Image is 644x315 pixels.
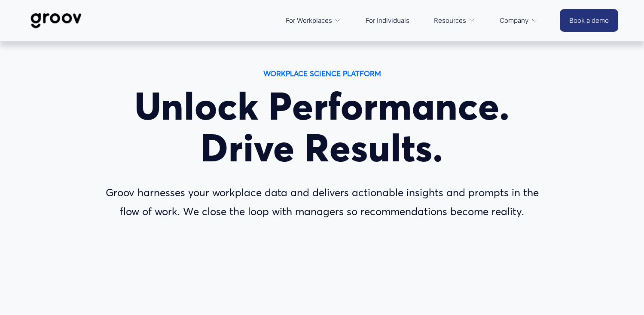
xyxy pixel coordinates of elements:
[286,15,332,26] span: For Workplaces
[430,10,479,31] a: folder dropdown
[495,10,542,31] a: folder dropdown
[101,85,544,169] h1: Unlock Performance. Drive Results.
[281,10,345,31] a: folder dropdown
[263,69,381,78] strong: WORKPLACE SCIENCE PLATFORM
[101,183,544,221] p: Groov harnesses your workplace data and delivers actionable insights and prompts in the flow of w...
[560,9,618,32] a: Book a demo
[26,6,86,35] img: Groov | Workplace Science Platform | Unlock Performance | Drive Results
[500,15,528,26] span: Company
[434,15,466,26] span: Resources
[361,10,414,31] a: For Individuals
